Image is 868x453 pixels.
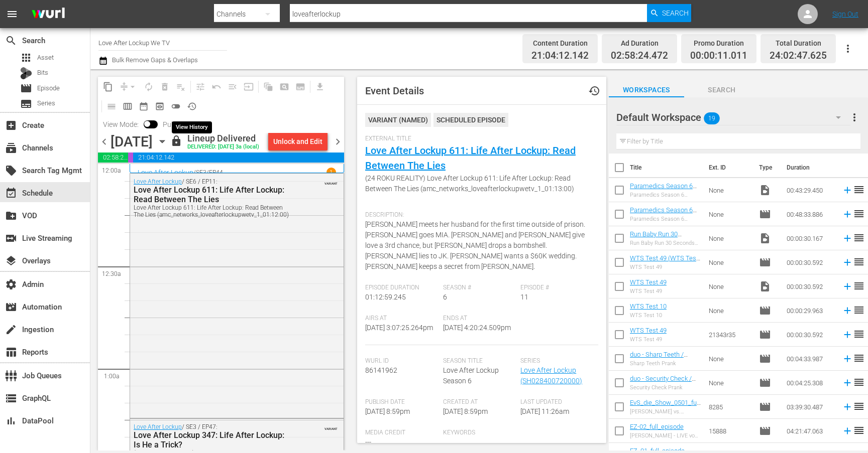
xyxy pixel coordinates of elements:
[365,315,438,323] span: Airs At
[443,315,516,323] span: Ends At
[783,347,838,371] td: 00:04:33.987
[705,226,755,250] td: None
[123,101,133,111] span: calendar_view_week_outlined
[20,67,32,79] div: Bits
[292,79,308,95] span: Create Series Block
[5,301,17,313] span: Automation
[443,429,516,437] span: Keywords
[759,305,771,317] span: Episode
[111,133,153,150] div: [DATE]
[208,79,225,95] span: Revert to Primary Episode
[37,83,60,93] span: Episode
[588,85,600,97] span: Event History
[630,351,688,366] a: duo - Sharp Teeth / Caught Cheating
[611,36,668,50] div: Ad Duration
[128,153,133,163] span: 00:00:11.011
[111,56,198,64] span: Bulk Remove Gaps & Overlaps
[842,425,853,436] svg: Add to Schedule
[20,52,32,64] span: Asset
[531,36,589,50] div: Content Duration
[116,79,141,95] span: Remove Gaps & Overlaps
[5,210,17,222] span: VOD
[330,169,333,176] p: 1
[20,82,32,94] span: Episode
[37,53,54,63] span: Asset
[647,4,691,22] button: Search
[630,312,667,319] div: WTS Test 10
[193,169,196,176] p: /
[630,360,701,367] div: Sharp Teeth Prank
[531,50,589,62] span: 21:04:12.142
[365,407,410,415] span: [DATE] 8:59pm
[759,184,771,196] span: Video
[276,79,292,95] span: Create Search Block
[20,98,32,110] span: Series
[520,407,569,415] span: [DATE] 11:26am
[783,226,838,250] td: 00:00:30.167
[684,84,759,96] span: Search
[704,108,720,129] span: 19
[853,208,865,220] span: reorder
[37,68,48,78] span: Bits
[37,98,55,108] span: Series
[705,250,755,274] td: None
[187,133,259,144] div: Lineup Delivered
[5,35,17,47] span: Search
[783,250,838,274] td: 00:00:30.592
[842,233,853,244] svg: Add to Schedule
[705,274,755,298] td: None
[842,257,853,268] svg: Add to Schedule
[5,119,17,131] span: Create
[365,438,371,446] span: ---
[365,113,431,127] div: VARIANT ( NAMED )
[133,153,344,163] span: 21:04:12.142
[848,105,860,129] button: more_vert
[520,398,593,406] span: Last Updated
[705,347,755,371] td: None
[759,329,771,341] span: Episode
[170,135,182,147] span: lock
[187,144,259,150] div: DELIVERED: [DATE] 3a (local)
[759,280,771,292] span: Video
[759,425,771,437] span: Episode
[630,336,667,343] div: WTS Test 49
[365,357,438,365] span: Wurl Id
[332,135,344,148] span: chevron_right
[783,419,838,443] td: 04:21:47.063
[616,103,851,131] div: Default Workspace
[609,84,684,96] span: Workspaces
[842,329,853,340] svg: Add to Schedule
[630,264,701,270] div: WTS Test 49
[134,178,182,185] a: Love After Lockup
[630,408,701,415] div: [PERSON_NAME] vs. [PERSON_NAME] - Die Liveshow
[257,77,276,96] span: Refresh All Search Blocks
[5,346,17,358] span: Reports
[705,371,755,395] td: None
[365,85,424,97] span: Event Details
[759,232,771,244] span: Video
[630,206,697,221] a: Paramedics Season 6 Episode 4 - Nine Now
[134,178,292,218] div: / SE6 / EP11:
[781,154,841,182] th: Duration
[630,216,701,222] div: Paramedics Season 6 Episode 4
[5,278,17,290] span: Admin
[443,324,511,332] span: [DATE] 4:20:24.509pm
[630,182,697,197] a: Paramedics Season 6 Episode 4
[365,429,438,437] span: Media Credit
[365,284,438,292] span: Episode Duration
[630,303,667,310] a: WTS Test 10
[225,79,241,95] span: Fill episodes with ad slates
[443,293,447,301] span: 6
[98,153,128,163] span: 02:58:24.472
[630,432,701,439] div: [PERSON_NAME] - LIVE vom [DATE]
[853,304,865,316] span: reorder
[365,144,576,172] a: Love After Lockup 611: Life After Lockup: Read Between The Lies
[273,132,322,150] div: Unlock and Edit
[173,79,189,95] span: Clear Lineup
[103,82,113,92] span: content_copy
[630,154,703,182] th: Title
[5,255,17,267] span: Overlays
[630,254,700,269] a: WTS Test 49 (WTS Test 49 (00:00:00))
[520,293,528,301] span: 11
[134,423,182,430] a: Love After Lockup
